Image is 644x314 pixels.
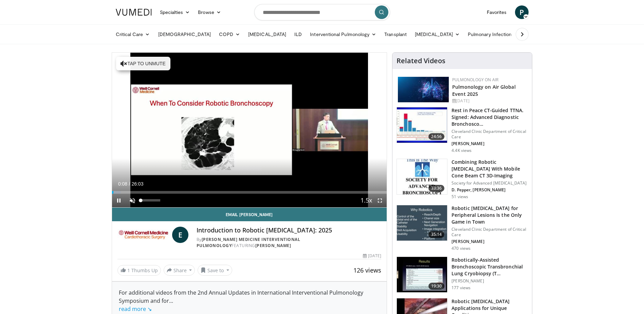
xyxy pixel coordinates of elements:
[515,5,529,19] a: P
[428,231,445,238] span: 35:14
[141,199,160,202] div: Volume Level
[397,205,447,241] img: e4fc343c-97e4-4c72-9dd4-e9fdd390c2a1.150x105_q85_crop-smart_upscale.jpg
[452,285,471,291] p: 177 views
[119,297,173,313] span: ...
[117,227,169,243] img: Weill Cornell Medicine Interventional Pulmonology
[112,191,387,194] div: Progress Bar
[363,253,381,259] div: [DATE]
[397,257,528,293] a: 19:30 Robotically-Assisted Bronchoscopic Transbronchial Lung Cryobiopsy (T… [PERSON_NAME] 177 views
[397,159,447,194] img: 86cd2937-da93-43d8-8a88-283a3581e5ef.150x105_q85_crop-smart_upscale.jpg
[452,239,528,244] p: [PERSON_NAME]
[483,5,511,19] a: Favorites
[254,4,390,20] input: Search topics, interventions
[197,237,300,248] a: [PERSON_NAME] Medicine Interventional Pulmonology
[112,194,126,207] button: Pause
[117,265,161,276] a: 1 Thumbs Up
[397,205,528,251] a: 35:14 Robotic [MEDICAL_DATA] for Peripheral Lesions Is the Only Game in Town Cleveland Clinic Dep...
[452,159,528,179] h3: Combining Robotic [MEDICAL_DATA] With Mobile Cone Beam CT 3D-Imaging
[197,237,381,249] div: By FEATURING
[197,227,381,234] h4: Introduction to Robotic [MEDICAL_DATA]: 2025
[118,181,127,187] span: 0:08
[194,5,225,19] a: Browse
[397,257,447,292] img: 52dd3ee3-6e28-4c65-b16c-71b166f8207e.150x105_q85_crop-smart_upscale.jpg
[452,107,528,127] h3: Rest in Peace CT-Guided TTNA. Signed: Advanced Diagnostic Bronchosco…
[112,28,154,41] a: Critical Care
[452,180,528,186] p: Society for Advanced [MEDICAL_DATA]
[116,9,152,16] img: VuMedi Logo
[452,278,528,284] p: [PERSON_NAME]
[398,77,449,102] img: ba18d8f0-9906-4a98-861f-60482623d05e.jpeg.150x105_q85_autocrop_double_scale_upscale_version-0.2.jpg
[131,181,143,187] span: 26:03
[127,267,130,274] span: 1
[154,28,215,41] a: [DEMOGRAPHIC_DATA]
[397,159,528,199] a: 33:36 Combining Robotic [MEDICAL_DATA] With Mobile Cone Beam CT 3D-Imaging Society for Advanced [...
[164,265,195,276] button: Share
[156,5,194,19] a: Specialties
[306,28,380,41] a: Interventional Pulmonology
[290,28,306,41] a: ILD
[452,129,528,140] p: Cleveland Clinic Department of Critical Care
[116,57,170,70] button: Tap to unmute
[112,53,387,208] video-js: Video Player
[112,208,387,221] a: Email [PERSON_NAME]
[452,187,528,193] p: D. Pepper, [PERSON_NAME]
[428,133,445,140] span: 24:56
[198,265,232,276] button: Save to
[126,194,139,207] button: Unmute
[452,148,472,153] p: 4.4K views
[380,28,411,41] a: Transplant
[397,107,447,143] img: 8e3631fa-1f2d-4525-9a30-a37646eef5fe.150x105_q85_crop-smart_upscale.jpg
[353,266,381,274] span: 126 views
[129,181,130,187] span: /
[360,194,373,207] button: Playback Rate
[464,28,522,41] a: Pulmonary Infection
[397,57,445,65] h4: Related Videos
[411,28,464,41] a: [MEDICAL_DATA]
[255,243,291,248] a: [PERSON_NAME]
[452,77,498,83] a: Pulmonology on Air
[244,28,290,41] a: [MEDICAL_DATA]
[452,194,468,199] p: 51 views
[215,28,244,41] a: COPD
[452,257,528,277] h3: Robotically-Assisted Bronchoscopic Transbronchial Lung Cryobiopsy (T…
[119,305,152,313] a: read more ↘
[452,141,528,146] p: [PERSON_NAME]
[397,107,528,153] a: 24:56 Rest in Peace CT-Guided TTNA. Signed: Advanced Diagnostic Bronchosco… Cleveland Clinic Depa...
[452,227,528,238] p: Cleveland Clinic Department of Critical Care
[452,84,516,97] a: Pulmonology on Air Global Event 2025
[119,289,380,313] div: For additional videos from the 2nd Annual Updates in International Interventional Pulmonology Sym...
[428,283,445,290] span: 19:30
[373,194,387,207] button: Fullscreen
[452,246,471,251] p: 470 views
[452,98,527,104] div: [DATE]
[172,227,188,243] a: E
[428,185,445,192] span: 33:36
[452,205,528,225] h3: Robotic [MEDICAL_DATA] for Peripheral Lesions Is the Only Game in Town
